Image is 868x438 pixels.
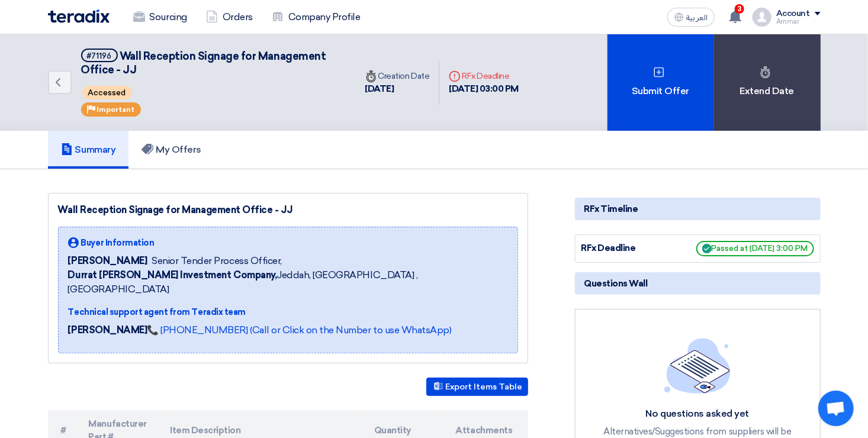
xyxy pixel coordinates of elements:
[61,144,116,156] h5: Summary
[449,70,519,82] div: RFx Deadline
[48,131,129,169] a: Summary
[818,391,854,426] a: دردشة مفتوحة
[365,70,430,82] div: Creation Date
[197,4,262,30] a: Orders
[147,324,451,336] a: 📞 [PHONE_NUMBER] (Call or Click on the Number to use WhatsApp)
[581,241,670,255] div: RFx Deadline
[262,4,370,30] a: Company Profile
[735,4,744,14] span: 3
[87,52,112,60] div: #71196
[142,144,201,156] h5: My Offers
[128,131,214,169] a: My Offers
[776,18,821,25] div: Ammar
[597,408,798,420] div: No questions asked yet
[664,338,731,394] img: empty_state_list.svg
[124,4,197,30] a: Sourcing
[714,34,821,131] div: Extend Date
[575,198,821,220] div: RFx Timeline
[696,241,814,256] span: Passed at [DATE] 3:00 PM
[449,82,519,96] div: [DATE] 03:00 PM
[152,254,282,268] span: Senior Tender Process Officer,
[776,9,810,19] div: Account
[58,203,518,217] div: Wall Reception Signage for Management Office - JJ
[667,8,715,27] button: العربية
[68,324,147,336] strong: [PERSON_NAME]
[365,82,430,96] div: [DATE]
[97,105,135,114] span: Important
[81,49,342,78] h5: Wall Reception Signage for Management Office - JJ
[68,269,277,281] b: Durrat [PERSON_NAME] Investment Company,
[82,86,132,99] span: Accessed
[426,378,528,396] button: Export Items Table
[68,268,508,297] span: Jeddah, [GEOGRAPHIC_DATA] ,[GEOGRAPHIC_DATA]
[48,9,110,23] img: Teradix logo
[81,237,155,249] span: Buyer Information
[753,8,771,27] img: profile_test.png
[68,306,508,318] div: Technical support agent from Teradix team
[68,254,147,268] span: [PERSON_NAME]
[686,14,708,22] span: العربية
[81,50,326,76] span: Wall Reception Signage for Management Office - JJ
[584,277,648,290] span: Questions Wall
[607,34,714,131] div: Submit Offer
